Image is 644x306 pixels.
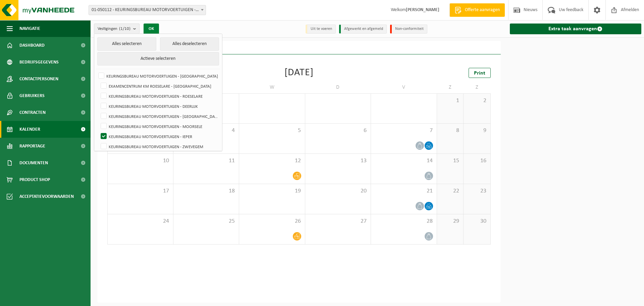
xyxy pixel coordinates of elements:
li: Afgewerkt en afgemeld [339,25,387,34]
span: 6 [309,127,368,134]
button: Actieve selecteren [97,52,219,65]
td: V [371,81,437,93]
span: 10 [111,157,170,165]
span: 01-050112 - KEURINGSBUREAU MOTORVOERTUIGEN - OOSTENDE [89,5,206,15]
span: Contracten [19,104,46,121]
span: 14 [374,157,433,165]
span: 21 [374,187,433,195]
span: 13 [309,157,368,165]
span: 5 [243,127,302,134]
label: KEURINGSBUREAU MOTORVOERTUIGEN - ROESELARE [99,91,219,101]
span: Kalender [19,121,40,138]
span: 23 [467,187,487,195]
span: 18 [177,187,236,195]
span: 9 [467,127,487,134]
span: 17 [111,187,170,195]
label: KEURINGSBUREAU MOTORVOERTUIGEN - MOORSELE [99,121,219,131]
span: 27 [309,218,368,225]
label: KEURINGSBUREAU MOTORVOERTUIGEN - [GEOGRAPHIC_DATA] [99,111,219,121]
span: 30 [467,218,487,225]
span: Rapportage [19,138,45,155]
button: Alles deselecteren [160,37,219,51]
span: Acceptatievoorwaarden [19,188,74,205]
span: 8 [440,127,460,134]
button: Vestigingen(1/10) [94,24,140,34]
span: Documenten [19,155,48,171]
button: Alles selecteren [97,37,157,51]
span: 29 [440,218,460,225]
label: KEURINGSBUREAU MOTORVOERTUIGEN - IEPER [99,131,219,141]
label: EXAMENCENTRUM KM ROESELARE - [GEOGRAPHIC_DATA] [99,81,219,91]
span: 22 [440,187,460,195]
a: Print [469,68,491,78]
span: Vestigingen [98,24,130,34]
td: Z [464,81,490,93]
a: Extra taak aanvragen [510,24,642,34]
strong: [PERSON_NAME] [406,7,439,12]
li: Uit te voeren [306,25,336,34]
span: 11 [177,157,236,165]
td: D [305,81,371,93]
span: 12 [243,157,302,165]
label: KEURINGSBUREAU MOTORVOERTUIGEN - [GEOGRAPHIC_DATA] [97,71,219,81]
span: 16 [467,157,487,165]
span: Contactpersonen [19,71,58,87]
div: [DATE] [284,68,314,78]
span: 28 [374,218,433,225]
span: Navigatie [19,20,40,37]
td: Z [437,81,464,93]
span: Dashboard [19,37,45,54]
span: 2 [467,97,487,104]
span: Gebruikers [19,87,45,104]
td: W [239,81,305,93]
span: 7 [374,127,433,134]
label: KEURINGSBUREAU MOTORVOERTUIGEN - DEERLIJK [99,101,219,111]
count: (1/10) [119,27,130,31]
span: Product Shop [19,171,50,188]
span: 01-050112 - KEURINGSBUREAU MOTORVOERTUIGEN - OOSTENDE [89,5,206,15]
span: Bedrijfsgegevens [19,54,59,71]
span: Offerte aanvragen [463,7,501,13]
span: Print [474,71,485,76]
span: 20 [309,187,368,195]
a: Offerte aanvragen [449,3,505,17]
span: 1 [440,97,460,104]
span: 24 [111,218,170,225]
span: 19 [243,187,302,195]
label: KEURINGSBUREAU MOTORVOERTUIGEN - ZWEVEGEM [99,141,219,151]
span: 26 [243,218,302,225]
span: 25 [177,218,236,225]
button: OK [144,24,159,34]
li: Non-conformiteit [390,25,427,34]
span: 15 [440,157,460,165]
